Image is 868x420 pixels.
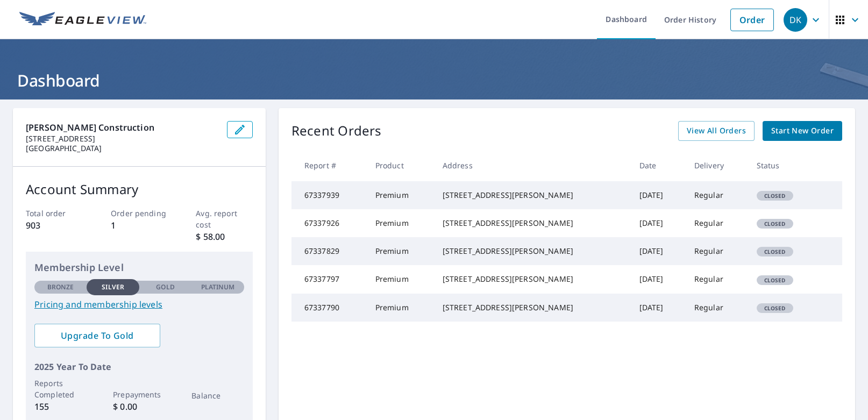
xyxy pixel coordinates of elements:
[34,378,87,400] p: Reports Completed
[771,124,834,138] span: Start New Order
[102,282,124,292] p: Silver
[291,294,367,322] td: 67337790
[34,360,244,373] p: 2025 Year To Date
[443,302,622,313] div: [STREET_ADDRESS][PERSON_NAME]
[758,220,792,227] span: Closed
[686,181,748,209] td: Regular
[201,282,235,292] p: Platinum
[758,248,792,255] span: Closed
[47,282,74,292] p: Bronze
[434,150,631,181] th: Address
[43,330,152,341] span: Upgrade To Gold
[291,237,367,265] td: 67337829
[686,237,748,265] td: Regular
[26,208,82,219] p: Total order
[291,265,367,293] td: 67337797
[19,12,146,28] img: EV Logo
[367,181,434,209] td: Premium
[631,150,686,181] th: Date
[443,274,622,284] div: [STREET_ADDRESS][PERSON_NAME]
[111,219,167,232] p: 1
[34,260,244,275] p: Membership Level
[113,400,165,413] p: $ 0.00
[367,237,434,265] td: Premium
[758,276,792,284] span: Closed
[367,209,434,237] td: Premium
[291,121,382,141] p: Recent Orders
[631,181,686,209] td: [DATE]
[686,294,748,322] td: Regular
[34,324,160,347] a: Upgrade To Gold
[111,208,167,219] p: Order pending
[687,124,746,138] span: View All Orders
[34,298,244,311] a: Pricing and membership levels
[34,400,87,413] p: 155
[13,69,855,91] h1: Dashboard
[784,8,807,32] div: DK
[748,150,820,181] th: Status
[631,294,686,322] td: [DATE]
[291,209,367,237] td: 67337926
[678,121,755,141] a: View All Orders
[291,181,367,209] td: 67337939
[686,265,748,293] td: Regular
[443,246,622,257] div: [STREET_ADDRESS][PERSON_NAME]
[631,237,686,265] td: [DATE]
[196,230,252,243] p: $ 58.00
[631,209,686,237] td: [DATE]
[26,134,218,144] p: [STREET_ADDRESS]
[686,150,748,181] th: Delivery
[758,192,792,200] span: Closed
[443,218,622,229] div: [STREET_ADDRESS][PERSON_NAME]
[191,390,244,401] p: Balance
[631,265,686,293] td: [DATE]
[113,389,165,400] p: Prepayments
[367,294,434,322] td: Premium
[367,265,434,293] td: Premium
[367,150,434,181] th: Product
[443,190,622,201] div: [STREET_ADDRESS][PERSON_NAME]
[26,144,218,153] p: [GEOGRAPHIC_DATA]
[686,209,748,237] td: Regular
[730,9,774,31] a: Order
[156,282,174,292] p: Gold
[196,208,252,230] p: Avg. report cost
[291,150,367,181] th: Report #
[758,304,792,312] span: Closed
[763,121,842,141] a: Start New Order
[26,219,82,232] p: 903
[26,121,218,134] p: [PERSON_NAME] Construction
[26,180,253,199] p: Account Summary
